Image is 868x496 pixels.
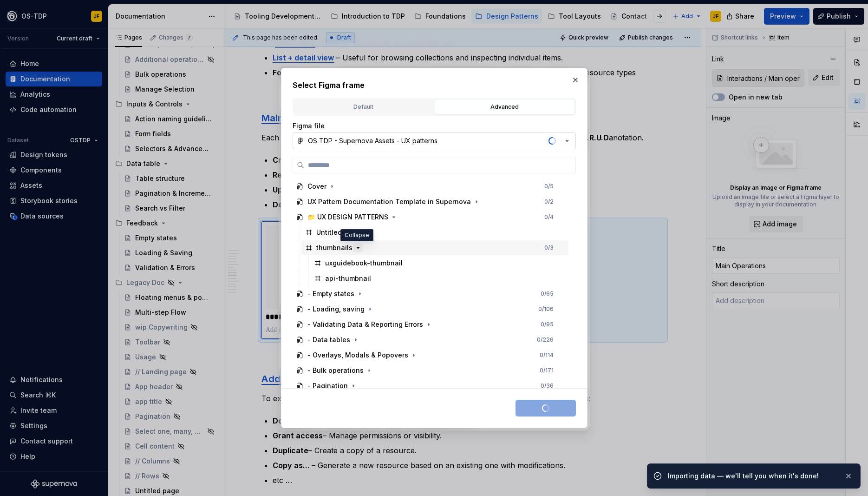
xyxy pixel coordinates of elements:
div: api-thumbnail [325,274,371,283]
div: thumbnails [316,243,352,252]
div: - Pagination [307,381,348,390]
div: - Loading, saving [307,304,365,314]
div: OS TDP - Supernova Assets - UX patterns [308,136,437,145]
div: 0 / 65 [541,290,554,298]
div: - Data tables [307,335,350,344]
div: uxguidebook-thumbnail [325,258,403,268]
div: 0 / 106 [538,305,554,313]
div: UX Pattern Documentation Template in Supernova [307,197,471,206]
div: 0 / 4 [544,213,554,221]
div: - Empty states [307,289,354,298]
div: Importing data — we'll tell you when it's done! [668,471,837,481]
div: - Bulk operations [307,366,364,375]
div: - Validating Data & Reporting Errors [307,320,423,329]
div: 0 / 3 [544,244,554,251]
div: 0 / 36 [541,382,554,390]
div: 0 / 226 [537,336,554,344]
div: Untitled [316,228,342,237]
div: 0 / 114 [540,351,554,359]
h2: Select Figma frame [293,79,576,91]
div: 0 / 95 [541,321,554,328]
div: - Overlays, Modals & Popovers [307,351,408,360]
div: Advanced [438,102,572,112]
div: 0 / 2 [544,198,554,205]
div: Collapse [340,229,373,241]
button: OS TDP - Supernova Assets - UX patterns [293,132,576,149]
div: Cover [307,182,326,191]
div: 0 / 5 [544,183,554,190]
label: Figma file [293,121,325,131]
div: 📁 UX DESIGN PATTERNS [307,212,388,222]
div: 0 / 171 [540,367,554,374]
div: Default [297,102,431,112]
